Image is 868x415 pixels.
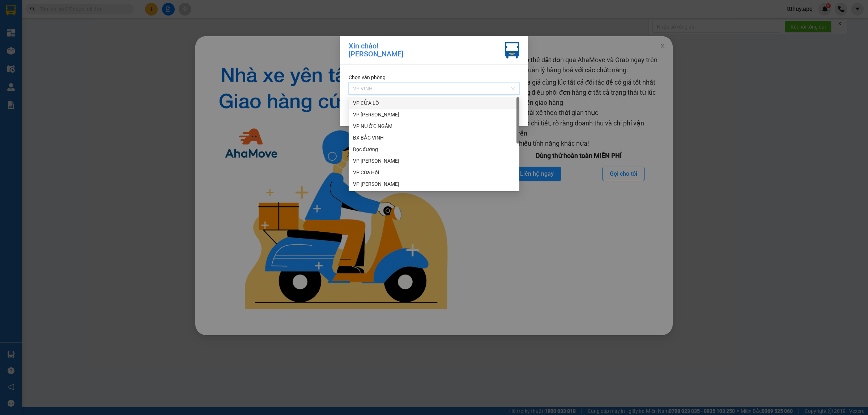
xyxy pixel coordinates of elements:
div: VP CỬA LÒ [349,97,519,109]
div: Dọc đường [353,145,515,153]
div: VP Cửa Hội [349,167,519,178]
div: VP [PERSON_NAME] [353,157,515,165]
div: Chọn văn phòng [349,73,519,81]
div: VP GIA LÂM [349,109,519,120]
div: VP Nghi Xuân [349,155,519,167]
div: Dọc đường [349,144,519,155]
span: VP VINH [353,83,515,94]
div: BX BẮC VINH [353,134,515,142]
div: BX BẮC VINH [349,132,519,144]
div: Xin chào! [PERSON_NAME] [349,42,403,59]
div: VP CỬA LÒ [353,99,515,107]
div: VP NƯỚC NGẦM [349,120,519,132]
div: VP NƯỚC NGẦM [353,122,515,130]
div: VP Xuân Hội [349,178,519,190]
div: VP [PERSON_NAME] [353,111,515,119]
img: vxr-icon [505,42,519,59]
div: VP Cửa Hội [353,168,515,176]
div: VP [PERSON_NAME] [353,180,515,188]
